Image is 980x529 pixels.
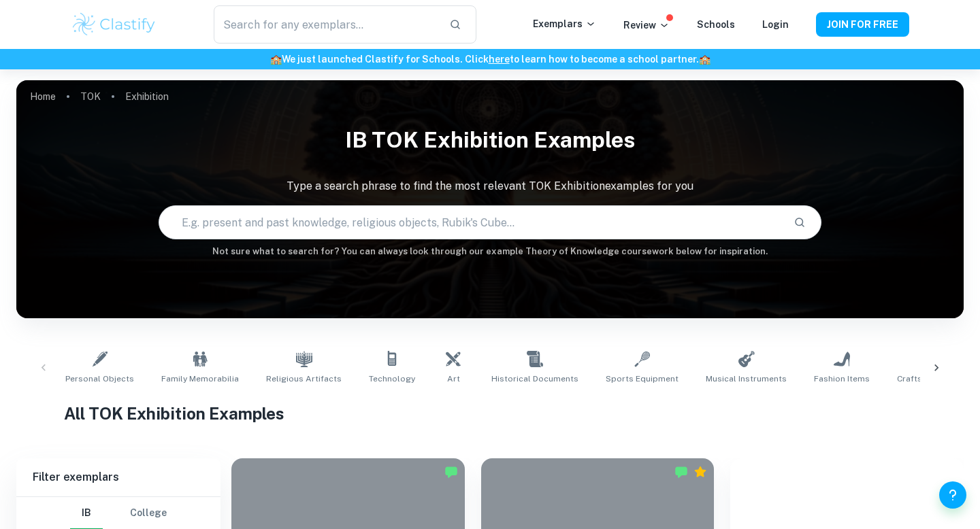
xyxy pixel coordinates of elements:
button: Help and Feedback [939,481,966,509]
p: Exemplars [533,16,596,31]
span: Fashion Items [814,373,870,385]
button: Search [788,211,811,234]
h1: All TOK Exhibition Examples [64,401,917,426]
h6: Not sure what to search for? You can always look through our example Theory of Knowledge coursewo... [16,245,964,258]
span: Family Memorabilia [161,373,239,385]
h6: Filter exemplars [16,458,220,496]
h6: We just launched Clastify for Schools. Click to learn how to become a school partner. [3,52,977,67]
img: Marked [444,465,458,479]
span: Crafts and Hobbies [897,373,977,385]
span: Sports Equipment [606,373,679,385]
a: Login [762,19,789,30]
span: 🏫 [699,54,710,65]
input: Search for any exemplars... [214,5,438,44]
p: Review [623,18,670,33]
span: Personal Objects [65,373,134,385]
img: Clastify logo [71,11,157,38]
span: Historical Documents [491,373,578,385]
p: Exhibition [125,89,169,104]
span: Musical Instruments [706,373,787,385]
span: Religious Artifacts [266,373,342,385]
a: TOK [80,87,101,106]
a: Schools [697,19,735,30]
img: Marked [674,465,688,479]
h1: IB TOK Exhibition examples [16,118,964,162]
span: 🏫 [270,54,282,65]
span: Technology [369,373,415,385]
button: JOIN FOR FREE [816,12,909,37]
div: Premium [693,465,707,479]
input: E.g. present and past knowledge, religious objects, Rubik's Cube... [159,203,783,241]
a: Home [30,87,56,106]
span: Art [447,373,460,385]
p: Type a search phrase to find the most relevant TOK Exhibition examples for you [16,178,964,194]
a: here [489,54,510,65]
